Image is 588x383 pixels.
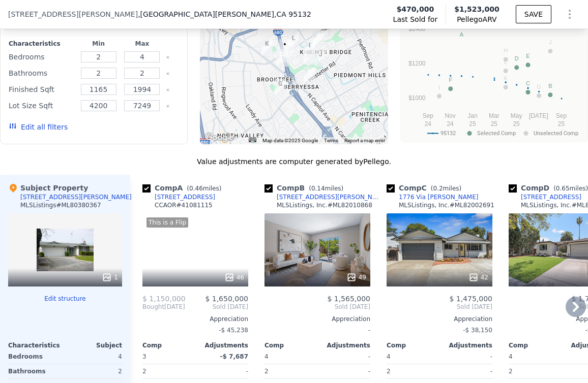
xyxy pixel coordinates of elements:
[142,183,225,193] div: Comp A
[516,5,551,23] button: SAVE
[344,138,385,143] a: Report a map error
[509,364,560,378] div: 2
[387,341,439,349] div: Comp
[79,40,119,48] div: Min
[427,185,465,192] span: ( miles)
[526,53,530,59] text: E
[8,295,122,303] button: Edit structure
[387,193,478,201] a: 1776 Via [PERSON_NAME]
[560,4,580,24] button: Show Options
[264,193,383,201] a: [STREET_ADDRESS][PERSON_NAME]
[142,295,186,303] span: $ 1,150,000
[324,138,338,143] a: Terms (opens in new tab)
[408,25,426,33] text: $1400
[67,349,122,364] div: 4
[304,67,315,84] div: 2739 Lucena Dr
[166,104,170,108] button: Clear
[264,323,370,337] div: -
[440,130,456,137] text: 95132
[490,120,497,127] text: 25
[387,183,465,193] div: Comp C
[313,30,325,47] div: 3070 Baronscourt Way
[8,341,65,349] div: Characteristics
[189,185,203,192] span: 0.46
[195,341,248,349] div: Adjustments
[556,185,570,192] span: 0.65
[274,10,311,18] span: , CA 95132
[142,303,164,311] span: Bought
[439,341,492,349] div: Adjustments
[454,5,499,13] span: $1,523,000
[283,45,295,62] div: 2713 Babe Ruth Dr
[397,4,434,14] span: $470,000
[442,364,492,378] div: -
[509,193,581,201] a: [STREET_ADDRESS]
[304,47,315,65] div: 1748 Camargo Dr
[534,130,578,137] text: Unselected Comp
[447,120,454,127] text: 24
[142,353,146,360] span: 3
[8,183,88,193] div: Subject Property
[166,55,170,59] button: Clear
[504,59,507,65] text: L
[8,9,138,19] span: [STREET_ADDRESS][PERSON_NAME]
[202,131,236,144] a: Open this area in Google Maps (opens a new window)
[442,349,492,364] div: -
[142,364,193,378] div: 2
[317,341,370,349] div: Adjustments
[305,185,347,192] span: ( miles)
[449,77,452,83] text: F
[387,303,492,311] span: Sold [DATE]
[459,31,463,38] text: A
[408,94,426,102] text: $1000
[277,201,372,209] div: MLSListings, Inc. # ML82010868
[220,353,248,360] span: -$ 7,687
[489,112,499,119] text: Mar
[185,303,248,311] span: Sold [DATE]
[399,193,478,201] div: 1776 Via [PERSON_NAME]
[264,353,269,360] span: 4
[264,303,370,311] span: Sold [DATE]
[315,49,326,67] div: 1680 Morrill Ave
[548,83,552,89] text: B
[469,120,476,127] text: 25
[438,84,440,90] text: I
[387,315,492,323] div: Appreciation
[449,295,492,303] span: $ 1,475,000
[549,39,552,45] text: J
[249,138,256,142] button: Keyboard shortcuts
[9,122,68,132] button: Edit all filters
[514,55,518,61] text: D
[183,185,225,192] span: ( miles)
[526,80,530,86] text: C
[537,84,541,90] text: G
[445,112,455,119] text: Nov
[346,272,366,282] div: 49
[513,120,520,127] text: 25
[327,295,370,303] span: $ 1,565,000
[407,13,581,140] svg: A chart.
[504,75,508,81] text: K
[166,72,170,76] button: Clear
[304,40,315,57] div: 2959 Valhalla Dr
[264,341,317,349] div: Comp
[261,39,273,56] div: 2622 Autumnvale Dr
[288,33,299,50] div: 2897 Largo Dr
[102,272,118,282] div: 1
[277,193,383,201] div: [STREET_ADDRESS][PERSON_NAME]
[155,201,213,209] div: CCAOR # 41081115
[312,31,324,48] div: 3066 Baronscourt Way
[521,193,581,201] div: [STREET_ADDRESS]
[8,349,63,364] div: Bedrooms
[65,341,122,349] div: Subject
[277,49,288,67] div: 1776 Via Flores
[319,364,370,378] div: -
[224,272,244,282] div: 46
[387,353,391,360] span: 4
[477,130,516,137] text: Selected Comp
[142,303,185,311] div: [DATE]
[275,79,286,96] div: 1672 Coraltree Pl
[219,327,248,334] span: -$ 45,238
[205,295,248,303] span: $ 1,650,000
[319,349,370,364] div: -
